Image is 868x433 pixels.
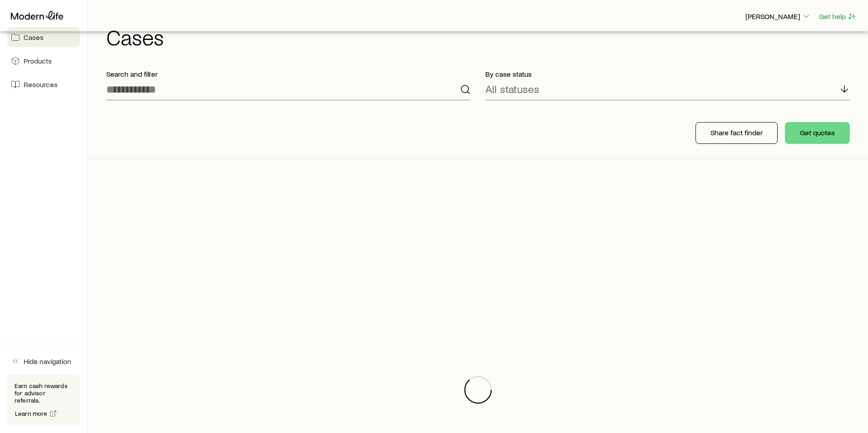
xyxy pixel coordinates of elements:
p: Search and filter [106,69,471,79]
button: Share fact finder [695,122,778,144]
span: Resources [24,80,58,89]
a: Cases [7,27,80,47]
span: Hide navigation [24,357,71,366]
span: Learn more [15,410,48,417]
p: By case status [485,69,850,79]
p: Earn cash rewards for advisor referrals. [15,382,73,404]
a: Products [7,51,80,71]
span: Cases [24,33,44,42]
p: Share fact finder [710,128,763,137]
a: Resources [7,74,80,94]
h1: Cases [106,26,857,48]
p: All statuses [485,83,539,95]
button: Get quotes [785,122,850,144]
button: Hide navigation [7,351,80,371]
span: Products [24,56,52,65]
div: Earn cash rewards for advisor referrals.Learn more [7,375,80,426]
